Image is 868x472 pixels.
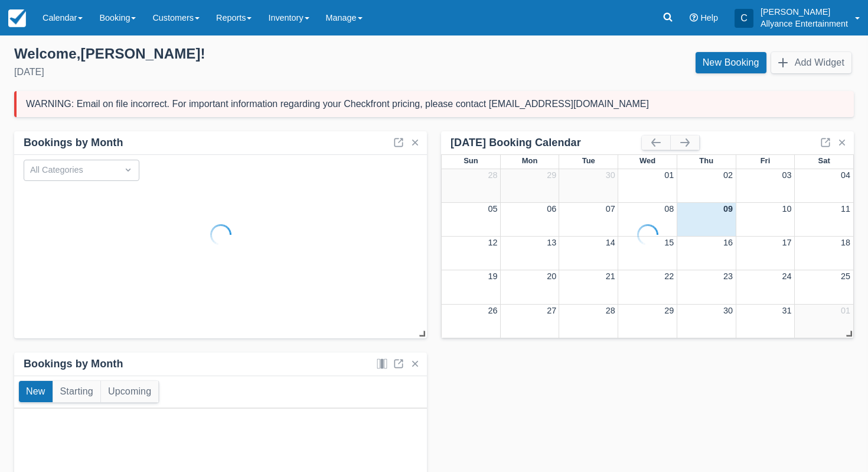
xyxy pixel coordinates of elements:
[24,357,123,371] div: Bookings by Month
[488,204,498,214] a: 05
[8,9,26,27] img: checkfront-main-nav-mini-logo.png
[14,45,425,63] div: Welcome , [PERSON_NAME] !
[14,65,425,79] div: [DATE]
[547,204,556,214] a: 06
[664,204,674,214] a: 08
[782,170,791,180] a: 03
[723,306,733,315] a: 30
[782,204,791,214] a: 10
[841,271,850,281] a: 25
[19,381,53,402] button: New
[782,271,791,281] a: 24
[841,204,850,214] a: 11
[488,306,498,315] a: 26
[664,271,674,281] a: 22
[723,238,733,247] a: 16
[723,170,733,180] a: 02
[606,238,615,247] a: 14
[723,204,733,214] a: 09
[761,18,848,30] p: Allyance Entertainment
[723,271,733,281] a: 23
[761,6,848,18] p: [PERSON_NAME]
[782,306,791,315] a: 31
[664,170,674,180] a: 01
[696,52,766,73] a: New Booking
[700,13,718,22] span: Help
[488,170,498,180] a: 28
[101,381,158,402] button: Upcoming
[488,271,498,281] a: 19
[547,238,556,247] a: 13
[606,204,615,214] a: 07
[664,306,674,315] a: 29
[488,238,498,247] a: 12
[606,306,615,315] a: 28
[735,9,753,28] div: C
[664,238,674,247] a: 15
[547,306,556,315] a: 27
[841,170,850,180] a: 04
[841,306,850,315] a: 01
[547,271,556,281] a: 20
[771,52,851,73] button: Add Widget
[547,170,556,180] a: 29
[782,238,791,247] a: 17
[26,98,649,110] div: WARNING: Email on file incorrect. For important information regarding your Checkfront pricing, pl...
[606,271,615,281] a: 21
[690,14,698,22] i: Help
[841,238,850,247] a: 18
[606,170,615,180] a: 30
[53,381,100,402] button: Starting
